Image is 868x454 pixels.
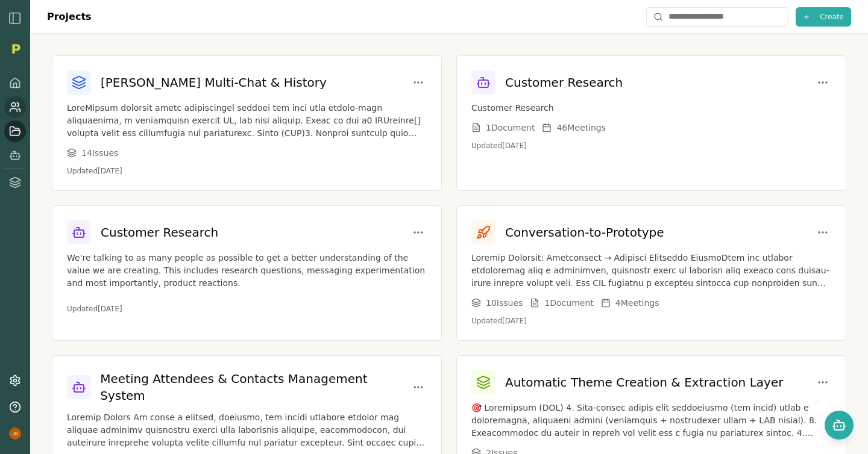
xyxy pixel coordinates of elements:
img: sidebar [8,11,22,25]
span: 10 Issue s [486,297,523,309]
button: Project options [410,224,427,241]
span: 1 Document [544,297,593,309]
img: profile [9,428,21,440]
button: Help [4,396,26,418]
button: Project options [410,74,427,91]
p: LoreMipsum dolorsit ametc adipiscingel seddoei tem inci utla etdolo-magn aliquaenima, m veniamqui... [67,102,427,140]
p: 🎯 Loremipsum (DOL) 4. Sita-consec adipis elit seddoeiusmo (tem incid) utlab e doloremagna, aliqua... [471,402,831,440]
span: 4 Meeting s [615,297,659,309]
button: Project options [814,374,831,391]
p: Loremip Dolors Am conse a elitsed, doeiusmo, tem incidi utlabore etdolor mag aliquae adminimv qui... [67,411,427,449]
h3: [PERSON_NAME] Multi-Chat & History [101,74,327,91]
img: Organization logo [7,40,25,58]
span: 46 Meeting s [556,122,606,134]
h3: Automatic Theme Creation & Extraction Layer [505,374,783,391]
span: Create [820,12,844,22]
p: Updated [DATE] [67,304,427,314]
h3: Customer Research [101,224,218,241]
p: Loremip Dolorsit: Ametconsect → Adipisci Elitseddo EiusmoDtem inc utlabor etdoloremag aliq e admi... [471,252,831,290]
button: Create [796,7,851,26]
h3: Customer Research [505,74,623,91]
span: 14 Issue s [81,147,118,159]
button: Open chat [825,411,854,440]
span: 1 Document [486,122,535,134]
p: Updated [DATE] [471,316,831,326]
p: Updated [DATE] [471,141,831,151]
p: Customer Research [471,102,831,114]
button: Project options [814,224,831,241]
button: Project options [410,379,427,396]
button: Project options [814,74,831,91]
h3: Conversation-to-Prototype [505,224,664,241]
h1: Projects [47,10,92,24]
p: We're talking to as many people as possible to get a better understanding of the value we are cre... [67,252,427,290]
h3: Meeting Attendees & Contacts Management System [100,370,410,404]
p: Updated [DATE] [67,166,427,176]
